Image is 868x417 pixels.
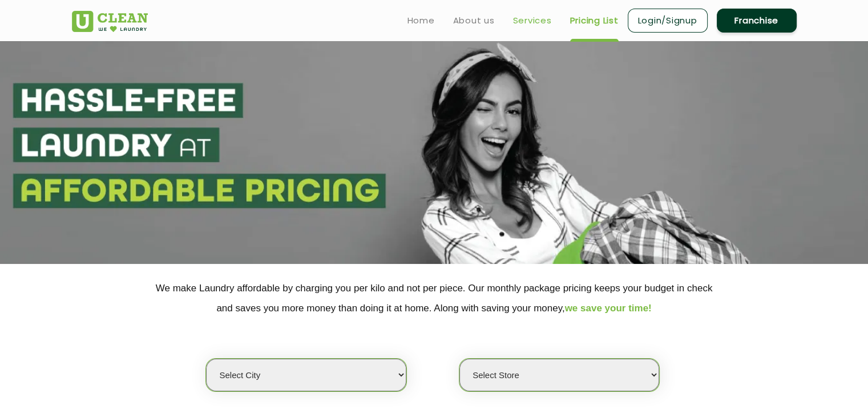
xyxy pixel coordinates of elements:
a: Services [513,14,552,27]
img: UClean Laundry and Dry Cleaning [72,11,148,32]
a: Pricing List [570,14,619,27]
span: we save your time! [565,303,652,314]
a: About us [453,14,495,27]
a: Home [407,14,435,27]
p: We make Laundry affordable by charging you per kilo and not per piece. Our monthly package pricin... [72,278,797,318]
a: Login/Signup [628,9,708,33]
a: Franchise [717,9,797,33]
